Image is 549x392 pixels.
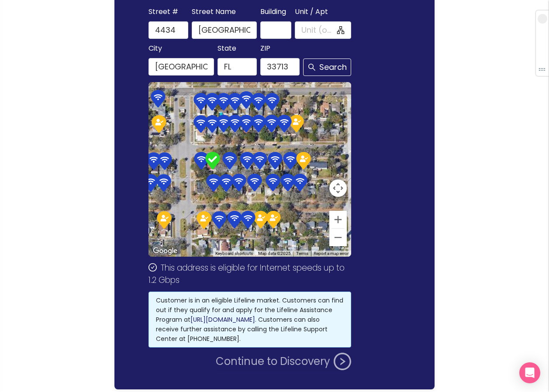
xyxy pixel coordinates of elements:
input: 33713 [260,58,300,76]
button: Continue to Discovery [216,353,351,370]
input: 4434 [148,21,188,39]
button: Map camera controls [329,179,347,197]
span: State [218,42,236,55]
img: Google [151,245,180,257]
input: 8th Ave N [192,21,257,39]
div: Open Intercom Messenger [519,362,540,383]
input: FL [218,58,257,76]
span: apartment [337,26,345,34]
a: Report a map error [314,251,349,256]
button: Zoom out [329,229,347,246]
span: Street Name [192,6,236,18]
span: check-circle [148,263,157,272]
button: Zoom in [329,211,347,228]
a: Terms (opens in new tab) [296,251,308,256]
span: Map data ©2025 [258,251,291,256]
span: Street # [148,6,178,18]
span: City [148,42,162,55]
a: [URL][DOMAIN_NAME] [190,315,255,324]
span: Customer is in an eligible Lifeline market. Customers can find out if they qualify for and apply ... [156,296,343,343]
a: Open this area in Google Maps (opens a new window) [151,245,180,257]
span: Unit / Apt [295,6,328,18]
span: Building [260,6,286,18]
input: Saint Petersburg [148,58,214,76]
button: Search [303,58,351,76]
input: Unit (optional) [301,24,335,36]
button: Keyboard shortcuts [215,251,253,257]
span: ZIP [260,42,270,55]
span: This address is eligible for Internet speeds up to 1.2 Gbps [148,262,344,286]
